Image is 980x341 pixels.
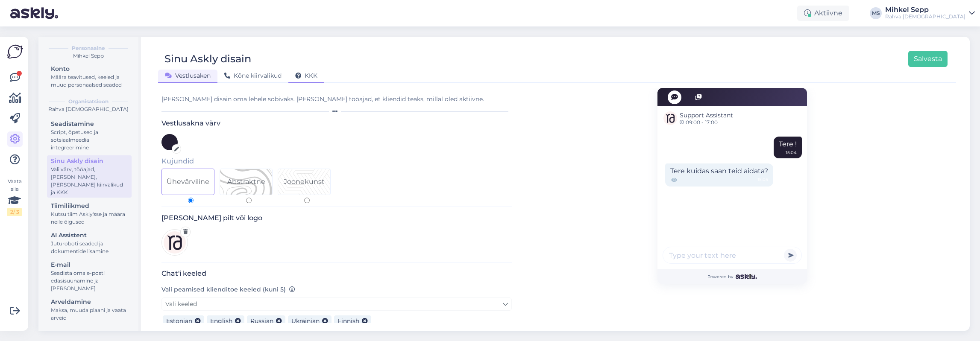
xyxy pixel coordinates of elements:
[885,13,965,20] div: Rahva [DEMOGRAPHIC_DATA]
[161,297,512,311] a: Vali keeled
[51,240,128,255] div: Juturoboti seaded ja dokumentide lisamine
[161,269,512,277] h3: Chat'i keeled
[663,247,802,264] input: Type your text here
[47,296,132,323] a: ArveldamineMaksa, muuda plaani ja vaata arveid
[45,52,132,60] div: Mihkel Sepp
[51,201,128,210] div: Tiimiliikmed
[188,198,194,203] input: Ühevärviline
[885,6,975,20] a: Mihkel SeppRahva [DEMOGRAPHIC_DATA]
[45,105,132,113] div: Rahva [DEMOGRAPHIC_DATA]
[680,120,733,125] span: 09:00 - 17:00
[284,177,325,187] div: Joonekunst
[51,73,128,89] div: Määra teavitused, keeled ja muud personaalsed seaded
[51,269,128,292] div: Seadista oma e-posti edasisuunamine ja [PERSON_NAME]
[774,137,802,158] div: Tere !
[304,198,310,203] input: Pattern 2Joonekunst
[7,178,22,216] div: Vaata siia
[164,51,251,67] div: Sinu Askly disain
[51,119,128,128] div: Seadistamine
[680,111,733,120] span: Support Assistant
[51,306,128,322] div: Maksa, muuda plaani ja vaata arveid
[68,98,109,105] b: Organisatsioon
[161,119,512,127] h3: Vestlusakna värv
[210,317,232,325] span: English
[797,6,849,21] div: Aktiivne
[885,6,965,13] div: Mihkel Sepp
[295,72,317,79] span: KKK
[665,163,773,187] div: Tere kuidas saan teid aidata?
[47,118,132,153] a: SeadistamineScript, õpetused ja sotsiaalmeedia integreerimine
[161,285,295,294] label: Vali peamised klienditoe keeled (kuni 5)
[47,200,132,227] a: TiimiliikmedKutsu tiim Askly'sse ja määra neile õigused
[707,274,757,280] span: Powered by
[250,317,273,325] span: Russian
[337,317,359,325] span: Finnish
[227,177,265,187] div: Abstraktne
[51,64,128,73] div: Konto
[51,297,128,306] div: Arveldamine
[47,155,132,198] a: Sinu Askly disainVali värv, tööajad, [PERSON_NAME], [PERSON_NAME] kiirvalikud ja KKK
[908,51,948,67] button: Salvesta
[47,230,132,256] a: AI AssistentJuturoboti seaded ja dokumentide lisamine
[757,176,768,184] span: 15:05
[246,198,252,203] input: Pattern 1Abstraktne
[47,259,132,294] a: E-mailSeadista oma e-posti edasisuunamine ja [PERSON_NAME]
[51,166,128,196] div: Vali värv, tööajad, [PERSON_NAME], [PERSON_NAME] kiirvalikud ja KKK
[7,44,23,60] img: Askly Logo
[51,210,128,226] div: Kutsu tiim Askly'sse ja määra neile õigused
[51,157,128,166] div: Sinu Askly disain
[161,157,512,165] h5: Kujundid
[291,317,320,325] span: Ukrainian
[165,300,197,308] span: Vali keeled
[786,149,797,156] div: 15:04
[166,317,192,325] span: Estonian
[51,231,128,240] div: AI Assistent
[161,95,512,104] div: [PERSON_NAME] disain oma lehele sobivaks. [PERSON_NAME] tööajad, et kliendid teaks, millal oled a...
[72,44,105,52] b: Personaalne
[167,177,209,187] div: Ühevärviline
[165,72,211,79] span: Vestlusaken
[51,260,128,269] div: E-mail
[870,7,882,19] div: MS
[161,229,188,256] img: Logo preview
[51,128,128,152] div: Script, õpetused ja sotsiaalmeedia integreerimine
[7,208,22,216] div: 2 / 3
[224,72,282,79] span: Kõne kiirvalikud
[47,63,132,90] a: KontoMäära teavitused, keeled ja muud personaalsed seaded
[161,214,512,222] h3: [PERSON_NAME] pilt või logo
[736,274,757,279] img: Askly
[663,111,677,125] img: Support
